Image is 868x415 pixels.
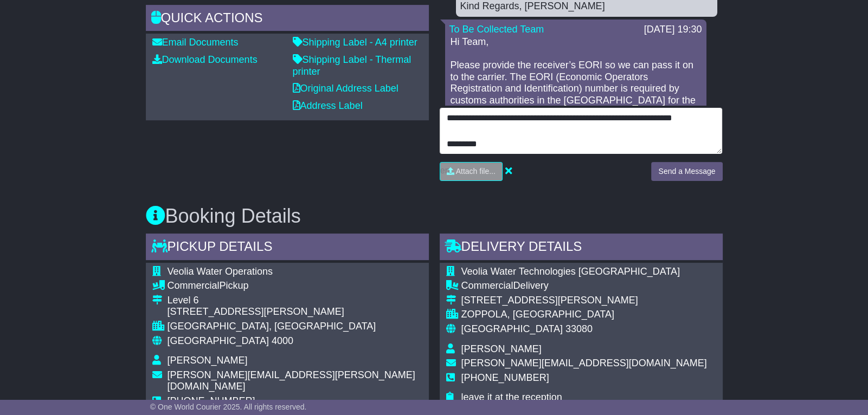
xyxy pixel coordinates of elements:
div: ZOPPOLA, [GEOGRAPHIC_DATA] [461,309,707,321]
div: [STREET_ADDRESS][PERSON_NAME] [168,306,422,318]
p: Hi Team, Please provide the receiver’s EORI so we can pass it on to the carrier. The EORI (Econom... [451,36,701,153]
span: [GEOGRAPHIC_DATA] [168,335,269,346]
div: [DATE] 19:30 [644,24,702,36]
div: Pickup [168,280,422,292]
span: [PERSON_NAME][EMAIL_ADDRESS][PERSON_NAME][DOMAIN_NAME] [168,369,415,392]
a: Shipping Label - A4 printer [293,37,417,48]
div: [STREET_ADDRESS][PERSON_NAME] [461,295,707,307]
button: Send a Message [651,162,722,181]
div: Delivery [461,280,707,292]
span: Commercial [461,280,513,291]
div: [GEOGRAPHIC_DATA], [GEOGRAPHIC_DATA] [168,321,422,333]
span: 4000 [272,335,293,346]
span: [PERSON_NAME][EMAIL_ADDRESS][DOMAIN_NAME] [461,358,707,368]
a: Address Label [293,100,363,111]
span: Veolia Water Operations [168,266,273,277]
span: [PHONE_NUMBER] [168,395,255,406]
span: Commercial [168,280,220,291]
div: Quick Actions [146,5,429,34]
h3: Booking Details [146,205,723,227]
a: To Be Collected Team [449,24,544,35]
div: Delivery Details [440,234,723,263]
div: Pickup Details [146,234,429,263]
span: [PERSON_NAME] [168,355,248,366]
span: [PERSON_NAME] [461,343,542,354]
span: © One World Courier 2025. All rights reserved. [150,403,307,411]
div: Level 6 [168,295,422,307]
span: leave it at the reception [461,392,562,403]
a: Original Address Label [293,83,398,94]
span: Veolia Water Technologies [GEOGRAPHIC_DATA] [461,266,680,277]
span: [GEOGRAPHIC_DATA] [461,323,563,334]
span: 33080 [565,323,593,334]
a: Shipping Label - Thermal printer [293,54,412,77]
span: [PHONE_NUMBER] [461,372,549,383]
a: Email Documents [152,37,239,48]
a: Download Documents [152,54,258,65]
